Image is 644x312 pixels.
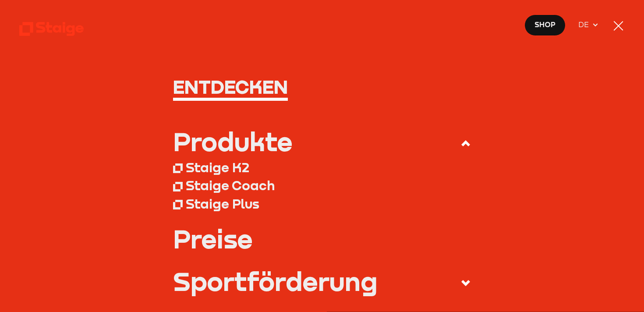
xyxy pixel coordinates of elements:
[173,128,293,154] div: Produkte
[173,226,471,252] a: Preise
[578,19,592,30] span: DE
[534,19,556,30] span: Shop
[173,159,471,177] a: Staige K2
[524,14,566,36] a: Shop
[186,160,249,176] div: Staige K2
[186,177,275,194] div: Staige Coach
[173,195,471,213] a: Staige Plus
[173,177,471,195] a: Staige Coach
[186,196,259,212] div: Staige Plus
[173,268,378,294] div: Sportförderung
